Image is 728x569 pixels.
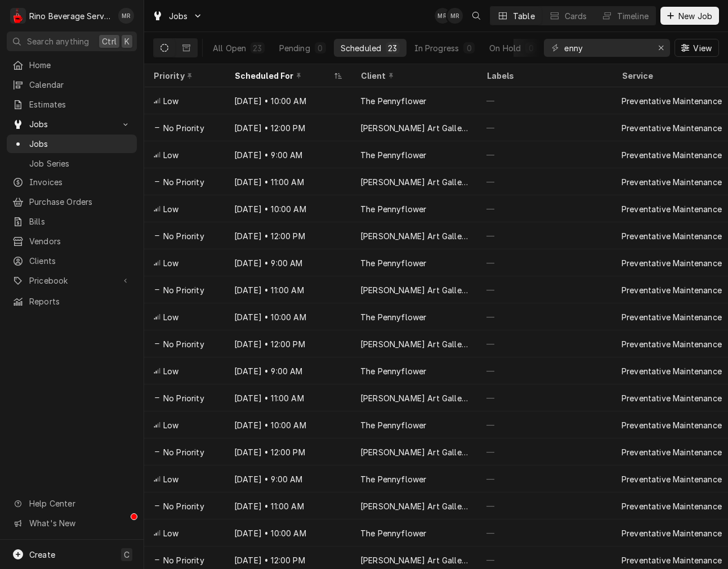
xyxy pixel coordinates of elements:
[7,135,137,153] a: Jobs
[163,257,178,269] span: Low
[7,56,137,74] a: Home
[163,203,178,215] span: Low
[7,173,137,191] a: Invoices
[29,295,131,307] span: Reports
[360,419,426,431] div: The Pennyflower
[225,519,351,546] div: [DATE] • 10:00 AM
[486,70,604,82] div: Labels
[29,59,131,71] span: Home
[622,554,722,566] div: Preventative Maintenance
[225,114,351,141] div: [DATE] • 12:00 PM
[29,216,131,227] span: Bills
[163,95,178,107] span: Low
[7,115,137,133] a: Go to Jobs
[29,255,131,267] span: Clients
[528,42,534,54] div: 0
[622,365,722,377] div: Preventative Maintenance
[225,384,351,411] div: [DATE] • 11:00 AM
[163,392,204,404] span: No Priority
[7,292,137,311] a: Reports
[124,35,129,47] span: K
[513,10,535,22] div: Table
[225,357,351,384] div: [DATE] • 9:00 AM
[467,7,485,25] button: Open search
[622,311,722,323] div: Preventative Maintenance
[317,42,324,54] div: 0
[489,42,521,54] div: On Hold
[234,70,331,82] div: Scheduled For
[163,149,178,161] span: Low
[102,35,117,47] span: Ctrl
[163,527,178,539] span: Low
[163,230,204,242] span: No Priority
[163,500,204,512] span: No Priority
[29,517,130,529] span: What's New
[169,10,188,22] span: Jobs
[676,10,714,22] span: New Job
[675,39,719,57] button: View
[360,392,468,404] div: [PERSON_NAME] Art Gallery and Coffee Shop
[477,114,613,141] div: —
[124,549,129,561] span: C
[163,554,204,566] span: No Priority
[565,10,587,22] div: Cards
[622,284,722,296] div: Preventative Maintenance
[360,338,468,350] div: [PERSON_NAME] Art Gallery and Coffee Shop
[477,222,613,249] div: —
[622,473,722,485] div: Preventative Maintenance
[163,311,178,323] span: Low
[279,42,310,54] div: Pending
[163,338,204,350] span: No Priority
[564,39,649,57] input: Keyword search
[7,494,137,513] a: Go to Help Center
[652,39,670,57] button: Erase input
[225,330,351,357] div: [DATE] • 12:00 PM
[622,419,722,431] div: Preventative Maintenance
[7,192,137,211] a: Purchase Orders
[466,42,472,54] div: 0
[360,230,468,242] div: [PERSON_NAME] Art Gallery and Coffee Shop
[435,8,450,24] div: MR
[360,70,466,82] div: Client
[7,271,137,290] a: Go to Pricebook
[414,42,459,54] div: In Progress
[213,42,246,54] div: All Open
[7,32,137,51] button: Search anythingCtrlK
[225,276,351,303] div: [DATE] • 11:00 AM
[163,122,204,134] span: No Priority
[7,232,137,250] a: Vendors
[225,303,351,330] div: [DATE] • 10:00 AM
[29,158,131,169] span: Job Series
[360,473,426,485] div: The Pennyflower
[622,203,722,215] div: Preventative Maintenance
[477,411,613,438] div: —
[477,438,613,465] div: —
[253,42,262,54] div: 23
[388,42,397,54] div: 23
[447,8,463,24] div: MR
[477,168,613,195] div: —
[477,195,613,222] div: —
[29,550,55,559] span: Create
[447,8,463,24] div: Melissa Rinehart's Avatar
[163,284,204,296] span: No Priority
[29,98,131,110] span: Estimates
[225,465,351,492] div: [DATE] • 9:00 AM
[360,176,468,188] div: [PERSON_NAME] Art Gallery and Coffee Shop
[225,168,351,195] div: [DATE] • 11:00 AM
[29,196,131,208] span: Purchase Orders
[29,79,131,91] span: Calendar
[225,141,351,168] div: [DATE] • 9:00 AM
[7,212,137,231] a: Bills
[7,75,137,94] a: Calendar
[7,154,137,173] a: Job Series
[225,411,351,438] div: [DATE] • 10:00 AM
[360,446,468,458] div: [PERSON_NAME] Art Gallery and Coffee Shop
[622,176,722,188] div: Preventative Maintenance
[622,527,722,539] div: Preventative Maintenance
[360,149,426,161] div: The Pennyflower
[477,492,613,519] div: —
[477,276,613,303] div: —
[225,249,351,276] div: [DATE] • 9:00 AM
[29,138,131,150] span: Jobs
